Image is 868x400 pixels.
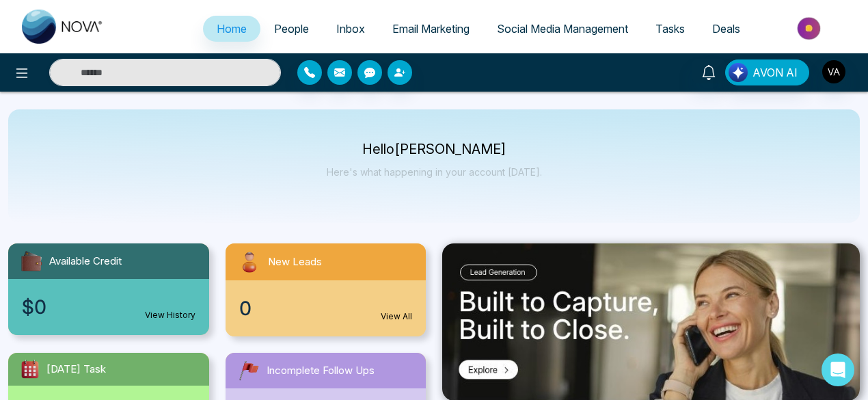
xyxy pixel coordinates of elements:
[712,22,740,36] span: Deals
[497,22,628,36] span: Social Media Management
[203,16,260,42] a: Home
[655,22,685,36] span: Tasks
[323,16,379,42] a: Inbox
[22,293,46,321] span: $0
[327,144,542,155] p: Hello [PERSON_NAME]
[729,63,748,82] img: Lead Flow
[725,59,809,85] button: AVON AI
[145,309,195,321] a: View History
[19,249,44,274] img: availableCredit.svg
[268,254,322,270] span: New Leads
[379,16,483,42] a: Email Marketing
[239,294,252,323] span: 0
[217,243,435,336] a: New Leads0View All
[327,166,542,178] p: Here's what happening in your account [DATE].
[236,249,262,275] img: newLeads.svg
[336,22,365,36] span: Inbox
[267,363,375,379] span: Incomplete Follow Ups
[483,16,642,42] a: Social Media Management
[761,13,860,44] img: Market-place.gif
[381,310,412,323] a: View All
[822,354,854,386] div: Open Intercom Messenger
[217,22,247,36] span: Home
[752,64,798,81] span: AVON AI
[236,358,261,383] img: followUps.svg
[274,22,309,36] span: People
[822,60,845,83] img: User Avatar
[260,16,323,42] a: People
[19,358,41,380] img: todayTask.svg
[22,10,104,44] img: Nova CRM Logo
[642,16,699,42] a: Tasks
[46,362,106,377] span: [DATE] Task
[699,16,754,42] a: Deals
[49,254,122,269] span: Available Credit
[392,22,470,36] span: Email Marketing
